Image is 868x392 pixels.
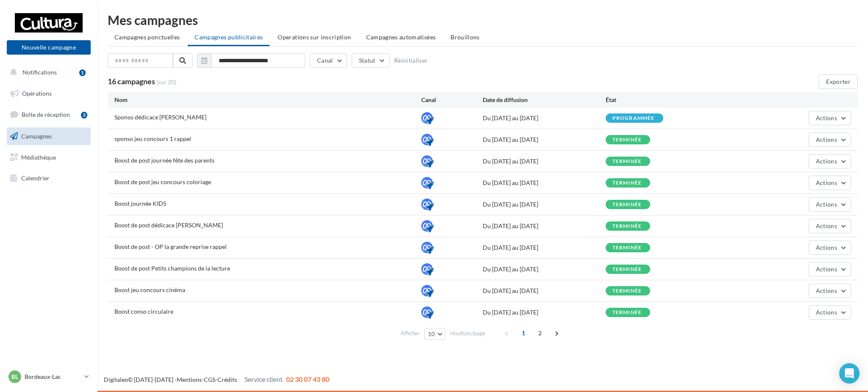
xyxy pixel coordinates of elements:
[816,244,837,251] span: Actions
[204,376,215,383] a: CGS
[612,116,655,121] div: programmée
[809,284,851,298] button: Actions
[245,375,283,383] span: Service client
[114,243,227,250] span: Boost de post - OP la grande reprise rappel
[114,33,180,41] span: Campagnes ponctuelles
[816,222,837,229] span: Actions
[450,329,485,337] span: résultats/page
[401,329,420,337] span: Afficher
[22,111,70,118] span: Boîte de réception
[5,149,92,166] a: Médiathèque
[483,308,606,317] div: Du [DATE] au [DATE]
[114,135,191,142] span: sponso jeu concours 1 rappel
[156,78,176,86] span: (sur 20)
[533,326,547,340] span: 2
[366,33,436,41] span: Campagnes automatisées
[114,265,230,272] span: Boost de post Petits champions de la lecture
[114,178,211,185] span: Boost de post jeu concours coloriage
[394,57,428,64] button: Réinitialiser
[286,375,329,383] span: 02 30 07 43 80
[612,310,642,315] div: terminée
[114,221,223,229] span: Boost de post dédicace Jeanne Faivre d'Arcier
[816,201,837,208] span: Actions
[114,96,421,104] div: Nom
[5,63,89,81] button: Notifications 1
[809,154,851,168] button: Actions
[612,267,642,272] div: terminée
[809,240,851,255] button: Actions
[809,305,851,320] button: Actions
[25,373,81,381] p: Bordeaux-Lac
[22,69,57,76] span: Notifications
[839,363,860,384] div: Open Intercom Messenger
[428,331,435,337] span: 10
[483,243,606,252] div: Du [DATE] au [DATE]
[7,369,91,385] a: BL Bordeaux-Lac
[809,133,851,147] button: Actions
[81,112,87,119] div: 3
[177,376,202,383] a: Mentions
[819,75,858,89] button: Exporter
[483,135,606,144] div: Du [DATE] au [DATE]
[816,136,837,143] span: Actions
[104,376,128,383] a: Digitaleo
[21,153,56,160] span: Médiathèque
[5,169,92,187] a: Calendrier
[21,174,50,182] span: Calendrier
[483,222,606,230] div: Du [DATE] au [DATE]
[114,157,214,164] span: Boost de post journée fête des parents
[451,33,480,41] span: Brouillons
[816,287,837,294] span: Actions
[114,286,185,293] span: Boost jeu concours cinéma
[517,326,530,340] span: 1
[612,224,642,229] div: terminée
[5,105,92,124] a: Boîte de réception3
[612,137,642,143] div: terminée
[483,96,606,104] div: Date de diffusion
[816,309,837,316] span: Actions
[483,179,606,187] div: Du [DATE] au [DATE]
[612,159,642,164] div: terminée
[809,176,851,190] button: Actions
[816,157,837,165] span: Actions
[483,114,606,122] div: Du [DATE] au [DATE]
[424,328,446,340] button: 10
[816,179,837,186] span: Actions
[809,111,851,125] button: Actions
[108,77,155,86] span: 16 campagnes
[612,202,642,207] div: terminée
[421,96,483,104] div: Canal
[483,157,606,166] div: Du [DATE] au [DATE]
[79,69,86,76] div: 1
[5,127,92,145] a: Campagnes
[816,265,837,273] span: Actions
[11,373,18,381] span: BL
[310,53,347,68] button: Canal
[5,85,92,102] a: Opérations
[809,219,851,233] button: Actions
[483,287,606,295] div: Du [DATE] au [DATE]
[114,308,173,315] span: Boost conso circulaire
[809,197,851,212] button: Actions
[114,113,206,121] span: Sponso dédicace claire mcgowan
[278,33,351,41] span: Operations sur inscription
[22,90,52,97] span: Opérations
[612,288,642,294] div: terminée
[108,14,858,26] div: Mes campagnes
[21,133,52,140] span: Campagnes
[816,114,837,121] span: Actions
[612,180,642,186] div: terminée
[809,262,851,276] button: Actions
[606,96,729,104] div: État
[483,265,606,273] div: Du [DATE] au [DATE]
[114,200,166,207] span: Boost journée KIDS
[7,40,91,55] button: Nouvelle campagne
[104,376,329,383] span: © [DATE]-[DATE] - - -
[352,53,389,68] button: Statut
[217,376,237,383] a: Crédits
[612,245,642,251] div: terminée
[483,200,606,209] div: Du [DATE] au [DATE]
